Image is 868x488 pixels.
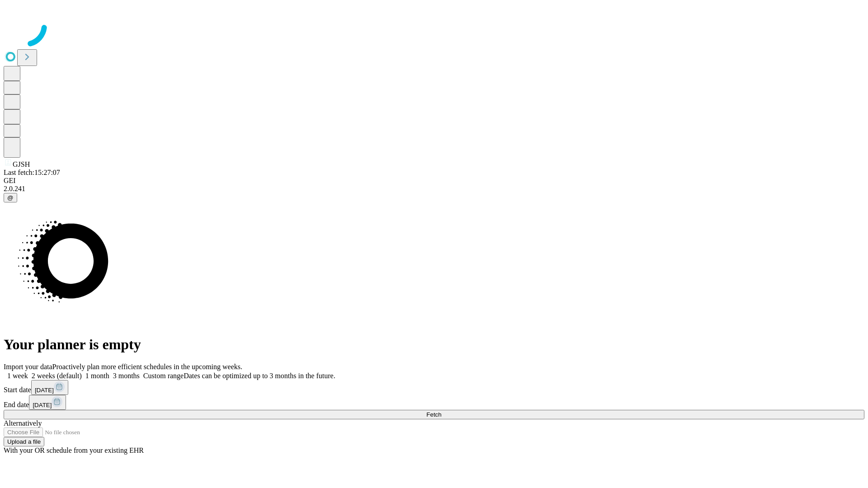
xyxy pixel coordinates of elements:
[4,446,144,454] span: With your OR schedule from your existing EHR
[4,169,60,176] span: Last fetch: 15:27:07
[52,363,242,371] span: Proactively plan more efficient schedules in the upcoming weeks.
[4,336,864,353] h1: Your planner is empty
[184,372,335,380] span: Dates can be optimized up to 3 months in the future.
[4,410,864,419] button: Fetch
[31,380,68,395] button: [DATE]
[4,185,864,193] div: 2.0.241
[7,372,28,380] span: 1 week
[4,177,864,185] div: GEI
[426,411,441,418] span: Fetch
[4,419,42,427] span: Alternatively
[35,387,54,394] span: [DATE]
[143,372,184,380] span: Custom range
[32,372,82,380] span: 2 weeks (default)
[7,194,14,201] span: @
[113,372,140,380] span: 3 months
[29,395,66,410] button: [DATE]
[33,402,52,408] span: [DATE]
[4,193,17,202] button: @
[85,372,109,380] span: 1 month
[13,160,30,168] span: GJSH
[4,395,864,410] div: End date
[4,437,44,446] button: Upload a file
[4,363,52,371] span: Import your data
[4,380,864,395] div: Start date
